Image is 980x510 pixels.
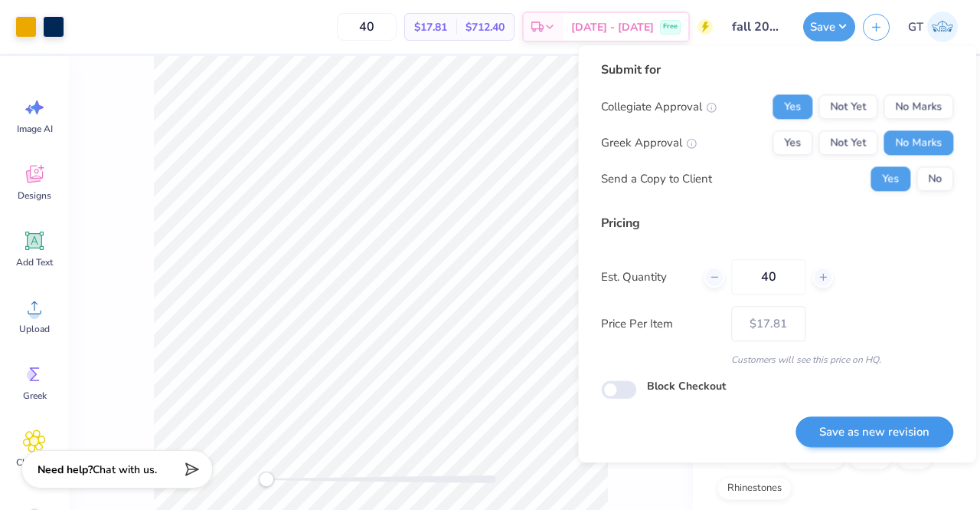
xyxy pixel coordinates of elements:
[17,123,53,135] span: Image AI
[601,61,953,79] div: Submit for
[901,12,965,42] a: GT
[601,98,717,116] div: Collegiate Approval
[803,12,855,41] button: Save
[601,214,953,232] div: Pricing
[818,130,877,155] button: Not Yet
[916,166,953,191] button: No
[38,462,93,477] strong: Need help?
[337,13,397,41] input: – –
[773,94,812,119] button: Yes
[717,477,792,500] div: Rhinestones
[601,134,697,152] div: Greek Approval
[16,256,53,268] span: Add Text
[795,416,953,448] button: Save as new revision
[601,170,712,188] div: Send a Copy to Client
[908,18,923,36] span: GT
[884,94,953,119] button: No Marks
[647,378,726,394] label: Block Checkout
[601,268,692,286] label: Est. Quantity
[663,21,678,32] span: Free
[818,94,877,119] button: Not Yet
[9,456,60,481] span: Clipart & logos
[23,390,47,402] span: Greek
[601,353,953,367] div: Customers will see this price on HQ.
[465,19,505,35] span: $712.40
[571,19,654,35] span: [DATE] - [DATE]
[871,166,910,191] button: Yes
[927,12,958,42] img: Gayathree Thangaraj
[18,189,51,202] span: Designs
[19,323,50,335] span: Upload
[259,472,274,487] div: Accessibility label
[601,315,720,333] label: Price Per Item
[773,130,812,155] button: Yes
[720,12,795,42] input: Untitled Design
[884,130,953,155] button: No Marks
[93,462,157,477] span: Chat with us.
[731,259,805,294] input: – –
[414,19,447,35] span: $17.81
